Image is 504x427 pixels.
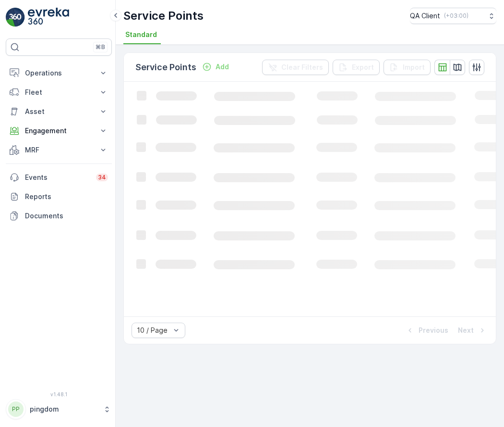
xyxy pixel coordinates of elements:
[262,60,329,75] button: Clear Filters
[96,43,105,51] p: ⌘B
[216,62,229,72] p: Add
[444,12,468,20] p: ( +03:00 )
[403,63,425,72] p: Import
[25,211,108,221] p: Documents
[25,107,93,116] p: Asset
[6,140,112,160] button: MRF
[410,11,440,21] p: QA Client
[125,30,157,39] span: Standard
[25,126,93,136] p: Engagement
[25,192,108,201] p: Reports
[419,326,448,335] p: Previous
[98,174,106,181] p: 34
[281,63,323,72] p: Clear Filters
[6,102,112,121] button: Asset
[6,206,112,226] a: Documents
[6,63,112,83] button: Operations
[458,326,474,335] p: Next
[25,68,93,78] p: Operations
[135,61,196,74] p: Service Points
[30,404,98,414] p: pingdom
[25,88,93,97] p: Fleet
[6,8,25,27] img: logo
[6,168,112,187] a: Events34
[404,325,449,336] button: Previous
[6,399,112,419] button: PPpingdom
[6,187,112,206] a: Reports
[8,402,24,417] div: PP
[198,61,233,73] button: Add
[352,63,374,72] p: Export
[25,145,93,155] p: MRF
[410,8,496,24] button: QA Client(+03:00)
[457,325,488,336] button: Next
[6,83,112,102] button: Fleet
[28,8,69,27] img: logo_light-DOdMpM7g.png
[6,121,112,140] button: Engagement
[123,8,204,24] p: Service Points
[6,391,112,397] span: v 1.48.1
[384,60,431,75] button: Import
[333,60,380,75] button: Export
[25,173,90,182] p: Events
